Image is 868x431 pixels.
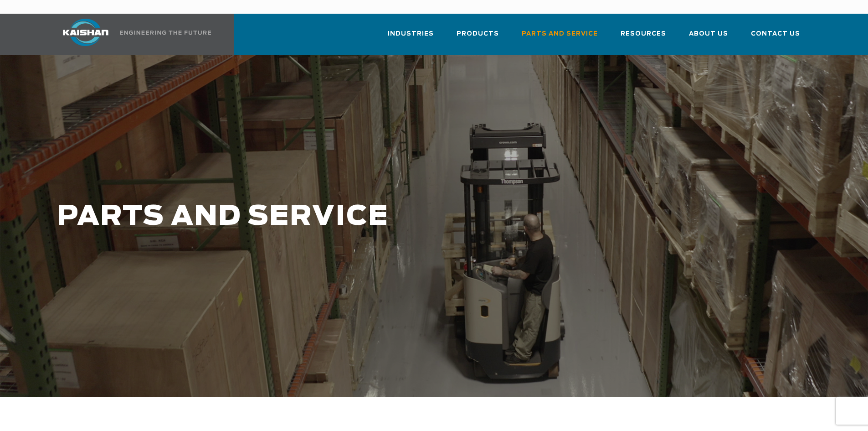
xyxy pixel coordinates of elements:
[57,202,684,232] h1: PARTS AND SERVICE
[388,22,434,53] a: Industries
[457,22,499,53] a: Products
[51,19,120,46] img: kaishan logo
[751,22,800,53] a: Contact Us
[120,31,211,35] img: Engineering the future
[457,29,499,39] span: Products
[522,22,598,53] a: Parts and Service
[621,29,666,39] span: Resources
[689,29,728,39] span: About Us
[751,29,800,39] span: Contact Us
[522,29,598,39] span: Parts and Service
[621,22,666,53] a: Resources
[689,22,728,53] a: About Us
[51,14,213,55] a: Kaishan USA
[388,29,434,39] span: Industries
